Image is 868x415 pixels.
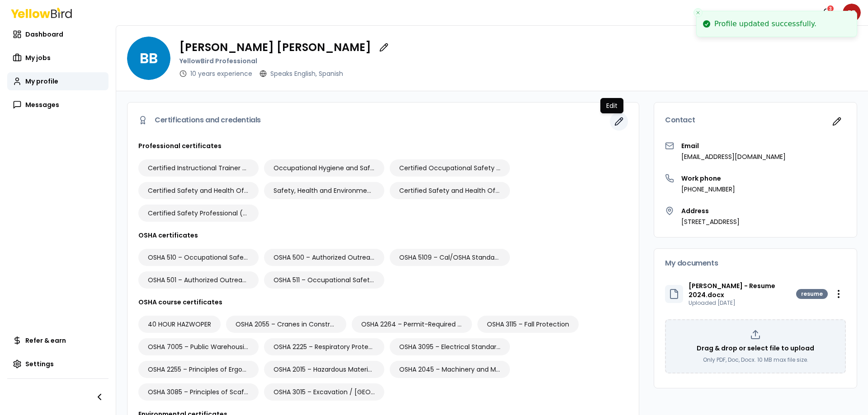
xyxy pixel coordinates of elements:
span: OSHA 510 – Occupational Safety & Health Standards for the Construction Industry (30-Hour) [148,253,249,262]
div: OSHA 7005 – Public Warehousing and Storage [138,338,259,355]
span: Contact [665,117,695,124]
div: Occupational Hygiene and Safety Technician (OHST) [264,159,384,177]
div: OSHA 511 – Occupational Safety & Health Standards for General Industry (30-Hour) [264,271,384,289]
div: Drag & drop or select file to uploadOnly PDF, Doc, Docx. 10 MB max file size. [665,319,846,373]
h3: OSHA course certificates [138,298,628,307]
span: BB [843,4,861,22]
span: Certified Instructional Trainer (CIT) [148,163,249,173]
span: BB [127,37,170,80]
h3: Work phone [681,174,735,183]
span: OSHA 2015 – Hazardous Materials [274,365,375,374]
span: 40 HOUR HAZWOPER [148,320,211,329]
div: Profile updated successfully. [714,19,816,29]
div: OSHA 2255 – Principles of Ergonomics [138,361,259,378]
span: OSHA 2264 – Permit-Required Confined Space Entry [361,320,462,329]
div: Certified Occupational Safety Specialist (COSS) [390,159,510,177]
p: Speaks English , Spanish [270,69,343,78]
h3: OSHA certificates [138,231,628,240]
p: [PERSON_NAME] - Resume 2024.docx [689,281,796,299]
span: Messages [25,100,59,109]
p: Drag & drop or select file to upload [697,344,814,353]
div: OSHA 501 – Authorized Outreach Instructor for General Industry [138,271,259,289]
span: OSHA 501 – Authorized Outreach Instructor for General Industry [148,275,249,284]
h3: Email [681,141,786,150]
div: OSHA 2015 – Hazardous Materials [264,361,384,378]
span: OSHA 511 – Occupational Safety & Health Standards for General Industry (30-Hour) [274,275,375,284]
span: OSHA 3095 – Electrical Standards (Low Voltage – Federal) [399,342,500,351]
div: OSHA 500 – Authorized Outreach Instructor for Construction Industry [264,249,384,266]
div: Certified Safety and Health Official (CSHO) for General Industry [138,182,259,199]
span: My profile [25,77,58,86]
span: Settings [25,359,54,368]
h3: Professional certificates [138,141,628,150]
a: My profile [7,72,108,90]
div: OSHA 3095 – Electrical Standards (Low Voltage – Federal) [390,338,510,355]
a: My jobs [7,49,108,67]
span: OSHA 3015 – Excavation / [GEOGRAPHIC_DATA] and Soil Mechanics [274,387,375,396]
span: Certified Safety and Health Official (CSHO) for General Industry [148,186,249,195]
span: Certified Safety and Health Official (CSHO) for Construction Industry [399,186,500,195]
div: OSHA 3015 – Excavation / Trenching and Soil Mechanics [264,383,384,401]
span: Certifications and credentials [155,117,261,124]
div: OSHA 3085 – Principles of Scaffolding [138,383,259,401]
span: OSHA 2045 – Machinery and Machine Guarding Standards [399,365,500,374]
p: Uploaded [DATE] [689,299,796,307]
div: OSHA 3115 – Fall Protection [477,316,579,333]
span: Certified Occupational Safety Specialist ([PERSON_NAME]) [399,163,500,173]
p: [PERSON_NAME] [PERSON_NAME] [179,42,371,53]
a: Settings [7,355,108,373]
div: OSHA 2264 – Permit-Required Confined Space Entry [352,316,472,333]
div: Certified Instructional Trainer (CIT) [138,159,259,177]
span: My documents [665,260,718,267]
p: 10 years experience [190,69,252,78]
span: Certified Safety Professional (CSP) [148,209,249,218]
span: OSHA 2055 – Cranes in Construction [236,320,337,329]
p: Only PDF, Doc, Docx. 10 MB max file size. [703,356,808,364]
span: My jobs [25,53,51,62]
button: Close toast [693,8,703,17]
span: OSHA 5109 – Cal/OSHA Standards for General Industry [399,253,500,262]
div: OSHA 2055 – Cranes in Construction [226,316,346,333]
a: Refer & earn [7,331,108,350]
p: [PHONE_NUMBER] [681,185,735,194]
a: Messages [7,96,108,114]
span: OSHA 7005 – Public Warehousing and Storage [148,342,249,351]
div: OSHA 2045 – Machinery and Machine Guarding Standards [390,361,510,378]
button: 3 [817,4,835,22]
span: Refer & earn [25,336,66,345]
div: OSHA 510 – Occupational Safety & Health Standards for the Construction Industry (30-Hour) [138,249,259,266]
div: Certified Safety Professional (CSP) [138,205,259,222]
div: Safety, Health and Environmental Professional (SHEP) [264,182,384,199]
p: [STREET_ADDRESS] [681,217,740,226]
span: OSHA 500 – Authorized Outreach Instructor for Construction Industry [274,253,375,262]
h3: Address [681,206,740,215]
span: OSHA 2255 – Principles of Ergonomics [148,365,249,374]
div: OSHA 2225 – Respiratory Protection [264,338,384,355]
span: Occupational Hygiene and Safety Technician (OHST) [274,163,375,173]
span: OSHA 3085 – Principles of Scaffolding [148,387,249,396]
span: OSHA 3115 – Fall Protection [487,320,569,329]
a: Dashboard [7,25,108,43]
p: [EMAIL_ADDRESS][DOMAIN_NAME] [681,152,786,161]
span: OSHA 2225 – Respiratory Protection [274,342,375,351]
span: Dashboard [25,30,63,39]
div: resume [796,289,828,299]
div: 40 HOUR HAZWOPER [138,316,221,333]
p: Edit [606,101,618,110]
p: YellowBird Professional [179,56,393,65]
div: Certified Safety and Health Official (CSHO) for Construction Industry [390,182,510,199]
span: Safety, Health and Environmental Professional (SHEP) [274,186,375,195]
div: OSHA 5109 – Cal/OSHA Standards for General Industry [390,249,510,266]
